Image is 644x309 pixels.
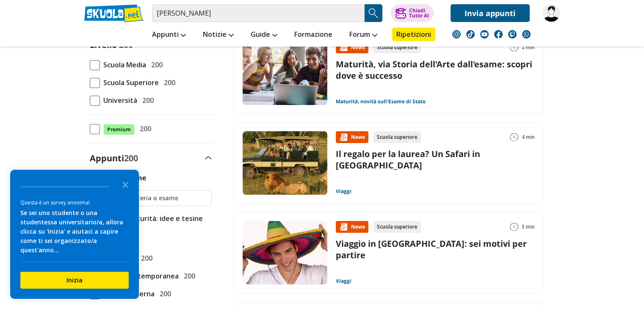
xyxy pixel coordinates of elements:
label: Appunti [90,152,138,164]
input: Cerca appunti, riassunti o versioni [152,4,365,22]
span: 200 [156,288,171,299]
button: Inizia [20,272,129,289]
div: News [336,41,368,53]
button: ChiediTutor AI [391,4,434,22]
span: 200 [139,95,154,106]
img: News contenuto [339,223,348,231]
a: Viaggi [336,188,351,195]
div: News [336,131,368,143]
a: Formazione [292,28,334,43]
span: 2 min [522,41,535,53]
img: News contenuto [339,133,348,141]
img: tiktok [466,30,475,39]
img: Immagine news [243,131,327,195]
img: facebook [494,30,503,39]
span: 200 [138,253,152,264]
div: Chiedi Tutor AI [409,8,428,18]
input: Ricerca materia o esame [105,194,207,202]
div: Scuola superiore [373,131,421,143]
a: Viaggi [336,278,351,284]
img: youtube [480,30,489,39]
span: 200 [160,77,175,88]
img: Apri e chiudi sezione [205,156,212,160]
img: Tempo lettura [510,223,518,231]
span: Scuola Media [100,59,146,70]
span: Scuola Superiore [100,77,159,88]
div: Scuola superiore [373,41,421,53]
a: Forum [347,28,379,43]
span: 4 min [522,131,535,143]
a: Ripetizioni [392,28,435,41]
img: Cerca appunti, riassunti o versioni [367,7,380,19]
img: twitch [508,30,517,39]
a: Maturità, via Storia dell'Arte dall'esame: scopri dove è successo [336,58,532,81]
button: Search Button [365,4,382,22]
img: schristus [542,4,560,22]
span: Storia Contemporanea [100,270,179,281]
img: Tempo lettura [510,133,518,141]
img: Immagine news [243,221,327,284]
div: News [336,221,368,233]
button: Close the survey [117,176,134,193]
a: Il regalo per la laurea? Un Safari in [GEOGRAPHIC_DATA] [336,148,480,171]
img: Immagine news [243,41,327,105]
div: Survey [10,170,139,299]
a: Notizie [201,28,236,43]
span: Tesina maturità: idee e tesine svolte [100,213,212,235]
img: instagram [452,30,461,39]
a: Viaggio in [GEOGRAPHIC_DATA]: sei motivi per partire [336,238,527,261]
span: Università [100,95,137,106]
span: 5 min [522,221,535,233]
a: Maturità: novità sull'Esame di Stato [336,98,426,105]
img: WhatsApp [522,30,531,39]
span: Premium [103,124,135,135]
a: Appunti [150,28,188,43]
div: Se sei uno studente o una studentessa universitario/a, allora clicca su 'Inizia' e aiutaci a capi... [20,208,129,255]
a: Guide [249,28,279,43]
img: Tempo lettura [510,43,518,52]
div: Scuola superiore [373,221,421,233]
span: 200 [136,123,151,134]
span: 200 [148,59,163,70]
span: 200 [124,152,138,164]
div: Questa è un survey anonima! [20,199,129,207]
span: 200 [180,270,195,281]
img: News contenuto [339,43,348,52]
a: Invia appunti [451,4,530,22]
